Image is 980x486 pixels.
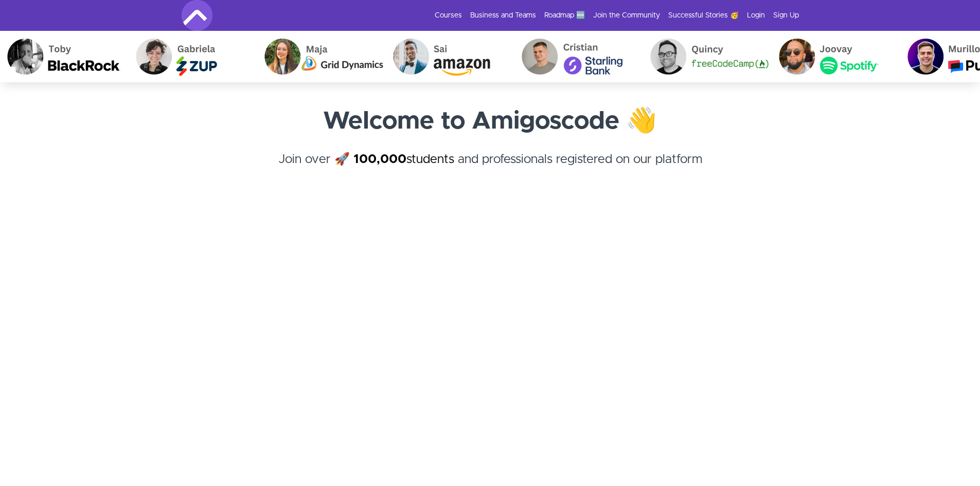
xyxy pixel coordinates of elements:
[435,10,462,21] a: Courses
[323,109,657,134] strong: Welcome to Amigoscode 👋
[182,150,799,187] h4: Join over 🚀 and professionals registered on our platform
[126,31,255,82] img: Gabriela
[769,31,898,82] img: Joovay
[640,31,769,82] img: Quincy
[353,153,454,166] a: 100,000students
[383,31,512,82] img: Sai
[593,10,660,21] a: Join the Community
[353,153,406,166] strong: 100,000
[773,10,799,21] a: Sign Up
[747,10,765,21] a: Login
[668,10,739,21] a: Successful Stories 🥳
[512,31,640,82] img: Cristian
[255,31,383,82] img: Maja
[470,10,536,21] a: Business and Teams
[544,10,585,21] a: Roadmap 🆕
